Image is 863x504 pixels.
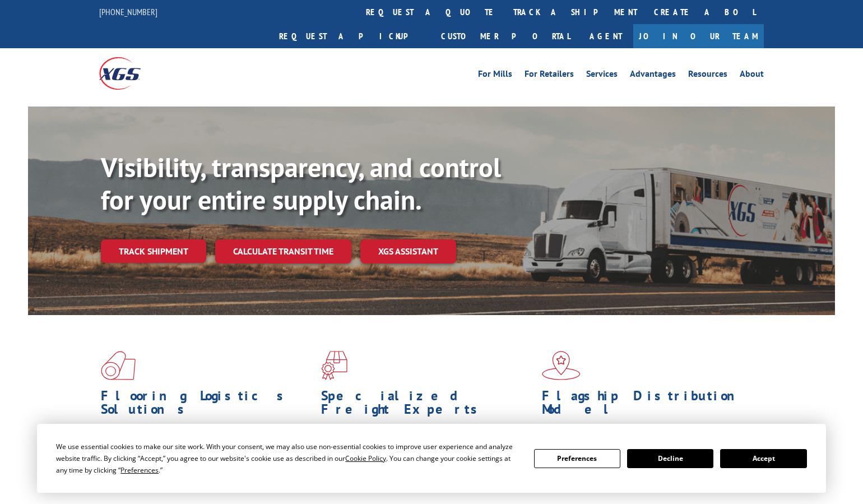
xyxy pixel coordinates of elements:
[321,422,533,471] p: From 123 overlength loads to delicate cargo, our experienced staff knows the best way to move you...
[542,422,748,448] span: Our agile distribution network gives you nationwide inventory management on demand.
[99,6,157,17] a: [PHONE_NUMBER]
[433,24,578,48] a: Customer Portal
[321,389,533,422] h1: Specialized Freight Experts
[56,441,520,476] div: We use essential cookies to make our site work. With your consent, we may also use non-essential ...
[478,70,512,82] a: For Mills
[37,424,826,493] div: Cookie Consent Prompt
[525,70,574,82] a: For Retailers
[633,24,764,48] a: Join Our Team
[215,239,351,263] a: Calculate transit time
[101,389,313,422] h1: Flooring Logistics Solutions
[101,150,501,217] b: Visibility, transparency, and control for your entire supply chain.
[101,351,136,380] img: xgs-icon-total-supply-chain-intelligence-red
[688,70,727,82] a: Resources
[542,351,581,380] img: xgs-icon-flagship-distribution-model-red
[586,70,618,82] a: Services
[271,24,433,48] a: Request a pickup
[740,70,764,82] a: About
[101,239,206,263] a: Track shipment
[120,465,159,475] span: Preferences
[345,454,386,463] span: Cookie Policy
[321,351,347,380] img: xgs-icon-focused-on-flooring-red
[627,449,713,468] button: Decline
[630,70,676,82] a: Advantages
[578,24,633,48] a: Agent
[720,449,806,468] button: Accept
[542,389,754,422] h1: Flagship Distribution Model
[101,422,312,461] span: As an industry carrier of choice, XGS has brought innovation and dedication to flooring logistics...
[534,449,620,468] button: Preferences
[360,239,456,263] a: XGS ASSISTANT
